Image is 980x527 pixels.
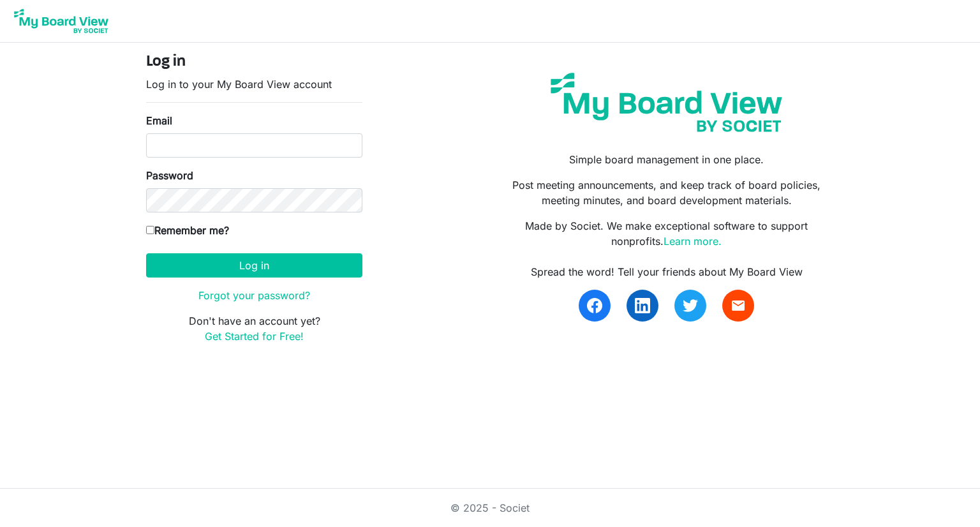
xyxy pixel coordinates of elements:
p: Log in to your My Board View account [146,77,362,92]
span: email [731,298,746,313]
img: My Board View Logo [10,5,112,37]
a: Learn more. [664,235,722,248]
p: Simple board management in one place. [500,152,834,167]
a: Forgot your password? [198,289,310,302]
label: Email [146,113,172,128]
img: facebook.svg [587,298,602,313]
button: Log in [146,253,362,278]
div: Spread the word! Tell your friends about My Board View [500,264,834,279]
h4: Log in [146,53,362,71]
label: Remember me? [146,223,229,238]
label: Password [146,168,193,183]
input: Remember me? [146,226,154,234]
img: my-board-view-societ.svg [541,63,792,142]
p: Made by Societ. We make exceptional software to support nonprofits. [500,218,834,249]
p: Don't have an account yet? [146,313,362,344]
a: email [722,290,754,322]
img: linkedin.svg [635,298,650,313]
a: Get Started for Free! [205,330,304,343]
a: © 2025 - Societ [450,501,530,514]
img: twitter.svg [683,298,698,313]
p: Post meeting announcements, and keep track of board policies, meeting minutes, and board developm... [500,177,834,208]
